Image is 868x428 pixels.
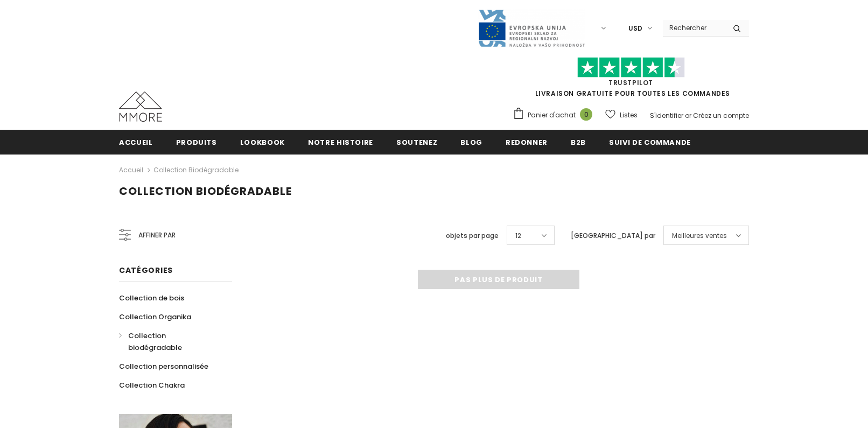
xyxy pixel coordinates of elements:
[119,307,191,326] a: Collection Organika
[446,230,499,241] label: objets par page
[119,293,184,303] span: Collection de bois
[515,230,521,241] span: 12
[119,326,220,357] a: Collection biodégradable
[119,376,185,395] a: Collection Chakra
[119,137,153,148] span: Accueil
[571,130,586,154] a: B2B
[119,184,292,199] span: Collection biodégradable
[650,111,683,120] a: S'identifier
[478,23,585,32] a: Javni Razpis
[460,130,482,154] a: Blog
[119,357,208,376] a: Collection personnalisée
[577,57,685,78] img: Faites confiance aux étoiles pilotes
[571,137,586,148] span: B2B
[513,107,598,123] a: Panier d'achat 0
[663,20,725,36] input: Search Site
[609,137,691,148] span: Suivi de commande
[138,229,176,241] span: Affiner par
[119,312,191,322] span: Collection Organika
[308,130,373,154] a: Notre histoire
[513,62,749,98] span: LIVRAISON GRATUITE POUR TOUTES LES COMMANDES
[580,108,592,121] span: 0
[528,110,576,121] span: Panier d'achat
[176,130,217,154] a: Produits
[506,137,548,148] span: Redonner
[685,111,691,120] span: or
[571,230,655,241] label: [GEOGRAPHIC_DATA] par
[608,78,653,87] a: TrustPilot
[153,165,239,174] a: Collection biodégradable
[396,137,437,148] span: soutenez
[620,110,638,121] span: Listes
[693,111,749,120] a: Créez un compte
[506,130,548,154] a: Redonner
[605,106,638,124] a: Listes
[119,265,173,276] span: Catégories
[119,380,185,390] span: Collection Chakra
[176,137,217,148] span: Produits
[119,130,153,154] a: Accueil
[119,92,162,122] img: Cas MMORE
[460,137,482,148] span: Blog
[119,361,208,371] span: Collection personnalisée
[672,230,727,241] span: Meilleures ventes
[628,23,642,34] span: USD
[119,289,184,307] a: Collection de bois
[240,130,285,154] a: Lookbook
[119,164,143,177] a: Accueil
[478,9,585,48] img: Javni Razpis
[128,331,182,353] span: Collection biodégradable
[308,137,373,148] span: Notre histoire
[240,137,285,148] span: Lookbook
[396,130,437,154] a: soutenez
[609,130,691,154] a: Suivi de commande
